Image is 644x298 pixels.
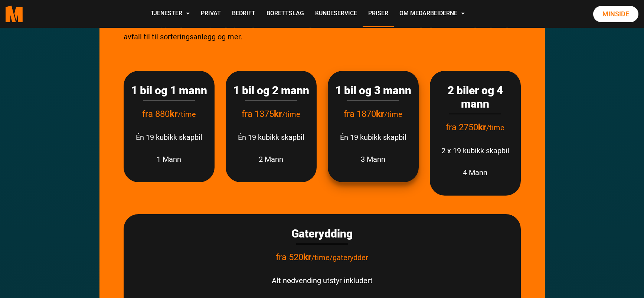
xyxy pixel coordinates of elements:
[142,109,178,119] span: fra 880
[437,144,513,157] p: 2 x 19 kubikk skapbil
[437,166,513,179] p: 4 Mann
[376,109,384,119] strong: kr
[195,1,226,27] a: Privat
[478,122,486,132] strong: kr
[384,110,402,119] span: /time
[310,1,363,27] a: Kundeservice
[344,109,384,119] span: fra 1870
[233,153,309,166] p: 2 Mann
[131,227,513,240] h3: Gaterydding
[131,153,207,166] p: 1 Mann
[303,252,311,262] strong: kr
[233,84,309,97] h3: 1 bil og 2 mann
[261,1,310,27] a: Borettslag
[170,109,178,119] strong: kr
[593,6,638,22] a: Minside
[226,1,261,27] a: Bedrift
[274,109,282,119] strong: kr
[145,1,195,27] a: Tjenester
[131,274,513,287] p: Alt nødvending utstyr inkludert
[131,84,207,97] h3: 1 bil og 1 mann
[363,1,394,27] a: Priser
[446,122,486,132] span: fra 2750
[311,253,368,262] span: /time/gaterydder
[233,131,309,144] p: Én 19 kubikk skapbil
[335,131,411,144] p: Én 19 kubikk skapbil
[394,1,470,27] a: Om Medarbeiderne
[486,123,504,132] span: /time
[131,131,207,144] p: Én 19 kubikk skapbil
[335,153,411,166] p: 3 Mann
[242,109,282,119] span: fra 1375
[282,110,300,119] span: /time
[437,84,513,111] h3: 2 biler og 4 mann
[276,252,311,262] span: fra 520
[335,84,411,97] h3: 1 bil og 3 mann
[178,110,196,119] span: /time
